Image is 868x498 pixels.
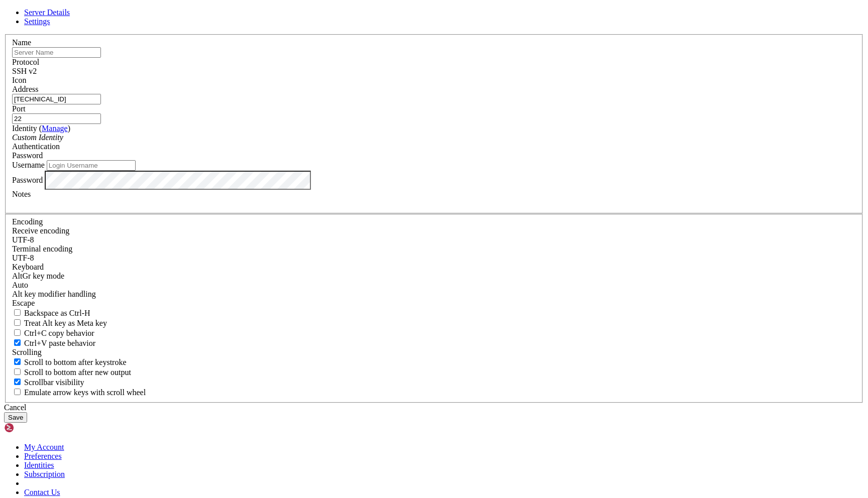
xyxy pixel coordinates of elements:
[12,309,90,317] label: If true, the backspace should send BS ('\x08', aka ^H). Otherwise the backspace key should send '...
[24,388,146,397] span: Emulate arrow keys with scroll wheel
[24,8,70,17] a: Server Details
[14,329,21,336] input: Ctrl+C copy behavior
[4,403,864,412] div: Cancel
[12,378,84,387] label: The vertical scrollbar mode.
[12,281,28,289] span: Auto
[4,423,62,433] img: Shellngn
[42,124,68,133] a: Manage
[24,319,107,327] span: Treat Alt key as Meta key
[14,358,21,365] input: Scroll to bottom after keystroke
[12,329,94,337] label: Ctrl-C copies if true, send ^C to host if false. Ctrl-Shift-C sends ^C to host if true, copies if...
[12,254,856,263] div: UTF-8
[12,76,26,84] label: Icon
[24,461,54,469] a: Identities
[12,38,31,47] label: Name
[12,254,34,262] span: UTF-8
[12,235,34,244] span: UTF-8
[12,281,856,290] div: Auto
[12,58,39,66] label: Protocol
[12,272,64,280] label: Set the expected encoding for data received from the host. If the encodings do not match, visual ...
[12,190,31,198] label: Notes
[14,339,21,346] input: Ctrl+V paste behavior
[12,244,72,253] label: The default terminal encoding. ISO-2022 enables character map translations (like graphics maps). ...
[24,470,65,478] a: Subscription
[24,17,50,26] a: Settings
[12,299,856,308] div: Escape
[12,175,43,184] label: Password
[12,67,856,76] div: SSH v2
[12,161,45,169] label: Username
[24,452,62,460] a: Preferences
[24,358,127,366] span: Scroll to bottom after keystroke
[12,94,101,104] input: Host Name or IP
[14,309,21,316] input: Backspace as Ctrl-H
[12,290,96,298] label: Controls how the Alt key is handled. Escape: Send an ESC prefix. 8-Bit: Add 128 to the typed char...
[12,348,42,356] label: Scrolling
[14,379,21,385] input: Scrollbar visibility
[24,309,90,317] span: Backspace as Ctrl-H
[12,85,38,93] label: Address
[12,133,856,142] div: Custom Identity
[12,113,101,124] input: Port Number
[24,443,64,451] a: My Account
[12,142,60,151] label: Authentication
[12,339,95,347] label: Ctrl+V pastes if true, sends ^V to host if false. Ctrl+Shift+V sends ^V to host if true, pastes i...
[4,412,27,423] button: Save
[24,488,60,496] a: Contact Us
[12,358,127,366] label: Whether to scroll to the bottom on any keystroke.
[12,217,43,226] label: Encoding
[14,389,21,395] input: Emulate arrow keys with scroll wheel
[12,368,131,377] label: Scroll to bottom after new output.
[47,160,136,171] input: Login Username
[14,368,21,375] input: Scroll to bottom after new output
[12,226,69,235] label: Set the expected encoding for data received from the host. If the encodings do not match, visual ...
[12,388,146,397] label: When using the alternative screen buffer, and DECCKM (Application Cursor Keys) is active, mouse w...
[39,124,70,133] span: ( )
[24,339,95,347] span: Ctrl+V paste behavior
[24,378,84,387] span: Scrollbar visibility
[12,124,70,133] label: Identity
[12,67,37,75] span: SSH v2
[12,299,35,307] span: Escape
[14,319,21,326] input: Treat Alt key as Meta key
[12,151,856,160] div: Password
[12,151,43,160] span: Password
[12,235,856,244] div: UTF-8
[12,104,26,113] label: Port
[12,263,44,271] label: Keyboard
[12,319,107,327] label: Whether the Alt key acts as a Meta key or as a distinct Alt key.
[12,47,101,58] input: Server Name
[24,368,131,377] span: Scroll to bottom after new output
[24,329,94,337] span: Ctrl+C copy behavior
[12,133,63,142] i: Custom Identity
